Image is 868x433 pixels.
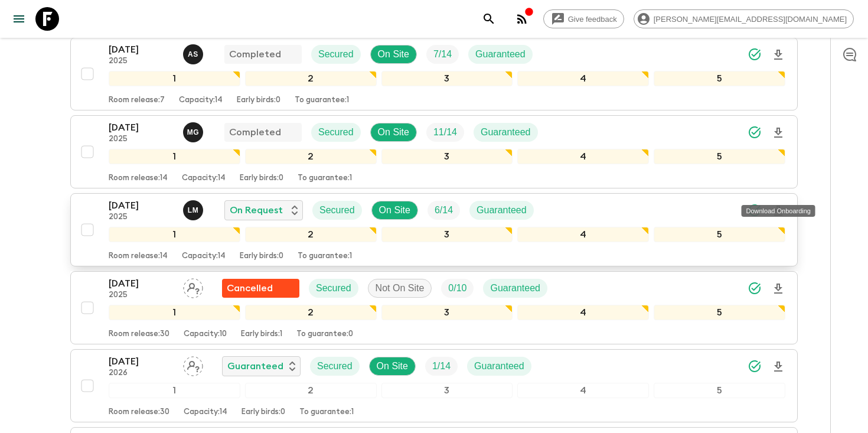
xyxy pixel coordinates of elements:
div: 2 [245,227,377,242]
p: Room release: 14 [109,252,168,261]
div: On Site [369,357,416,376]
div: 2 [245,149,377,164]
p: To guarantee: 1 [298,174,352,183]
div: 3 [381,71,513,86]
div: Secured [311,123,361,142]
p: Secured [316,281,351,295]
div: 2 [245,383,377,398]
p: [DATE] [109,354,174,369]
p: 7 / 14 [433,47,452,61]
p: Secured [319,203,355,217]
p: To guarantee: 1 [298,252,352,261]
div: 3 [381,383,513,398]
div: Secured [312,201,362,220]
div: 2 [245,305,377,320]
p: To guarantee: 1 [299,408,354,417]
p: 11 / 14 [433,125,457,139]
div: On Site [370,123,417,142]
div: 1 [109,227,240,242]
div: 3 [381,227,513,242]
p: Completed [229,125,281,139]
p: Room release: 30 [109,330,169,339]
p: Early birds: 0 [242,408,285,417]
div: Secured [311,45,361,64]
svg: Synced Successfully [748,47,762,61]
div: 1 [109,305,240,320]
button: [DATE]2025Assign pack leaderFlash Pack cancellationSecuredNot On SiteTrip FillGuaranteed12345Room... [70,271,798,344]
div: Trip Fill [428,201,460,220]
p: Capacity: 14 [179,96,223,105]
div: Trip Fill [441,279,474,298]
p: Guaranteed [227,359,283,373]
p: [DATE] [109,276,174,291]
p: Capacity: 10 [184,330,227,339]
p: On Request [230,203,283,217]
div: Not On Site [368,279,432,298]
p: 0 / 10 [448,281,466,295]
a: Give feedback [543,9,624,28]
div: Secured [310,357,360,376]
div: 5 [654,305,785,320]
span: Assign pack leader [183,282,203,291]
p: 6 / 14 [435,203,453,217]
p: 2025 [109,213,174,222]
div: Trip Fill [426,123,464,142]
p: Capacity: 14 [182,174,226,183]
p: On Site [378,47,409,61]
p: Room release: 14 [109,174,168,183]
div: 4 [517,71,649,86]
button: menu [7,7,31,31]
p: Not On Site [376,281,425,295]
p: On Site [377,359,408,373]
div: 4 [517,149,649,164]
p: To guarantee: 0 [296,330,353,339]
svg: Download Onboarding [771,48,785,62]
svg: Download Onboarding [771,126,785,140]
div: 5 [654,383,785,398]
div: 3 [381,149,513,164]
span: Luka Mamniashvili [183,204,205,213]
p: Secured [317,359,353,373]
div: 1 [109,71,240,86]
div: 5 [654,227,785,242]
div: On Site [371,201,418,220]
p: Early birds: 0 [240,252,283,261]
button: [DATE]2026Assign pack leaderGuaranteedSecuredOn SiteTrip FillGuaranteed12345Room release:30Capaci... [70,349,798,422]
div: 4 [517,305,649,320]
p: Capacity: 14 [182,252,226,261]
span: Give feedback [562,15,624,24]
p: 1 / 14 [432,359,451,373]
p: Guaranteed [475,47,526,61]
svg: Synced Successfully [748,125,762,139]
div: 5 [654,71,785,86]
p: 2025 [109,57,174,66]
p: Early birds: 1 [241,330,282,339]
div: 1 [109,383,240,398]
p: Cancelled [227,281,273,295]
p: 2025 [109,135,174,144]
p: Early birds: 0 [240,174,283,183]
button: [DATE]2025Luka MamniashviliOn RequestSecuredOn SiteTrip FillGuaranteed12345Room release:14Capacit... [70,193,798,266]
p: 2026 [109,369,174,378]
p: Room release: 30 [109,408,169,417]
p: L M [188,206,199,215]
span: Mariam Gabichvadze [183,126,205,135]
p: Guaranteed [490,281,540,295]
p: [DATE] [109,43,174,57]
div: Trip Fill [426,45,459,64]
p: [DATE] [109,121,174,135]
p: [DATE] [109,198,174,213]
p: On Site [379,203,410,217]
button: [DATE]2025Ana SikharulidzeCompletedSecuredOn SiteTrip FillGuaranteed12345Room release:7Capacity:1... [70,37,798,110]
p: Early birds: 0 [237,96,280,105]
div: Download Onboarding [742,205,815,217]
div: Trip Fill [425,357,458,376]
div: 4 [517,383,649,398]
p: Secured [318,47,354,61]
div: 3 [381,305,513,320]
span: Ana Sikharulidze [183,48,205,57]
div: 2 [245,71,377,86]
p: Guaranteed [474,359,524,373]
button: search adventures [477,7,501,31]
p: On Site [378,125,409,139]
